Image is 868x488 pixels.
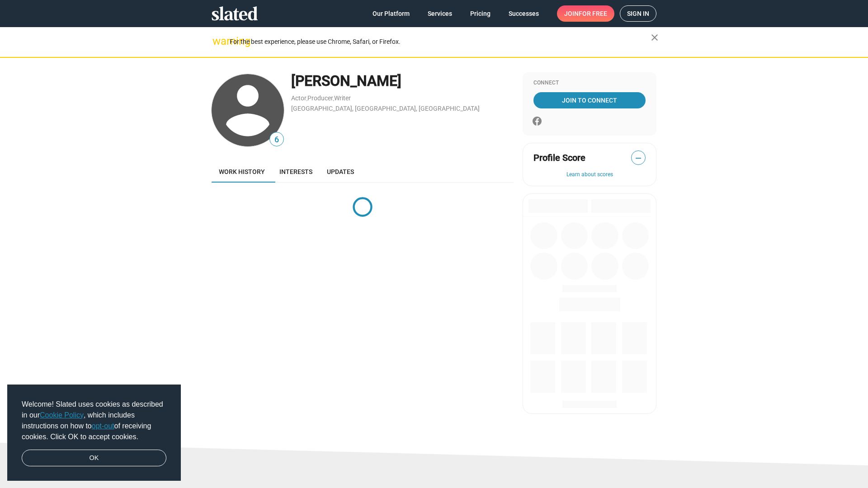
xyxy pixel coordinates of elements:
a: opt-out [92,422,114,430]
span: for free [579,5,607,22]
span: Join To Connect [535,92,644,108]
span: Work history [219,168,265,175]
button: Learn about scores [533,171,646,178]
a: Services [420,5,459,22]
a: Actor [291,94,307,102]
a: [GEOGRAPHIC_DATA], [GEOGRAPHIC_DATA], [GEOGRAPHIC_DATA] [291,105,480,112]
span: Welcome! Slated uses cookies as described in our , which includes instructions on how to of recei... [22,399,166,442]
mat-icon: close [649,32,660,43]
span: Updates [327,168,354,175]
a: Updates [320,161,361,183]
a: Join To Connect [533,92,646,108]
div: cookieconsent [7,385,181,481]
a: dismiss cookie message [22,450,166,467]
span: , [307,96,307,101]
a: Our Platform [365,5,417,22]
a: Producer [307,94,333,102]
a: Cookie Policy [40,411,84,419]
div: [PERSON_NAME] [291,71,514,91]
span: Our Platform [373,5,410,22]
span: Sign in [627,6,649,21]
div: For the best experience, please use Chrome, Safari, or Firefox. [230,36,651,48]
a: Joinfor free [557,5,614,22]
span: Successes [509,5,539,22]
a: Interests [272,161,320,183]
mat-icon: warning [212,36,223,47]
span: Profile Score [533,152,585,164]
a: Sign in [620,5,656,22]
a: Successes [501,5,546,22]
a: Writer [334,94,351,102]
div: Connect [533,80,646,87]
span: Pricing [470,5,491,22]
span: 6 [270,134,283,146]
span: , [333,96,334,101]
span: Interests [279,168,312,175]
span: Services [428,5,452,22]
a: Work history [212,161,272,183]
span: Join [564,5,607,22]
span: — [632,152,645,164]
a: Pricing [463,5,498,22]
